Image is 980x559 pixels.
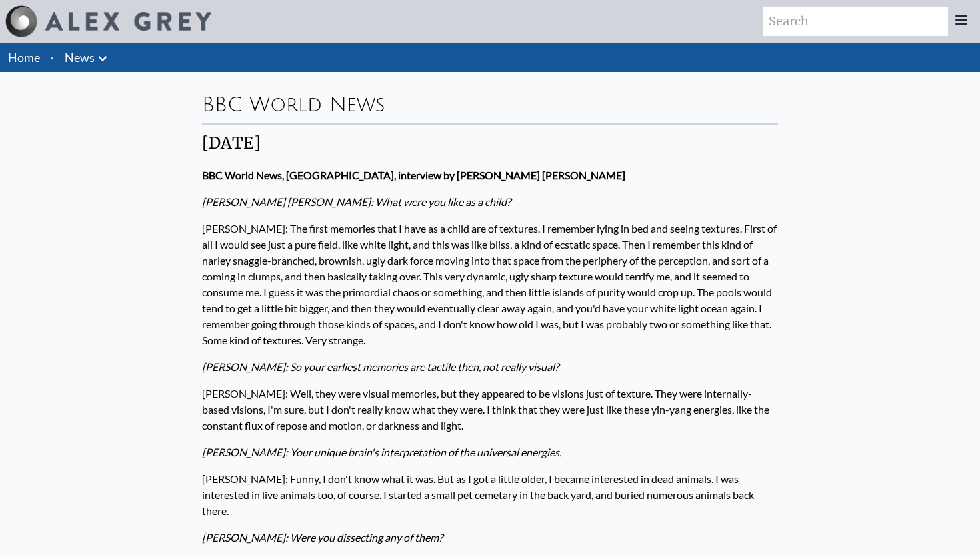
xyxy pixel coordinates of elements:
input: Search [763,7,948,36]
div: [DATE] [202,133,778,154]
p: [PERSON_NAME]: Well, they were visual memories, but they appeared to be visions just of texture. ... [202,380,778,439]
li: · [45,43,59,72]
div: BBC World News [202,83,778,123]
em: [PERSON_NAME] [PERSON_NAME]: What were you like as a child? [202,195,511,208]
a: Home [8,50,40,65]
p: [PERSON_NAME]: Funny, I don't know what it was. But as I got a little older, I became interested ... [202,466,778,524]
em: [PERSON_NAME]: Your unique brain's interpretation of the universal energies. [202,446,561,458]
em: [PERSON_NAME]: Were you dissecting any of them? [202,531,443,544]
a: News [65,48,95,67]
strong: BBC World News, [GEOGRAPHIC_DATA], interview by [PERSON_NAME] [PERSON_NAME] [202,169,625,181]
em: [PERSON_NAME]: So your earliest memories are tactile then, not really visual? [202,360,559,373]
p: [PERSON_NAME]: The first memories that I have as a child are of textures. I remember lying in bed... [202,215,778,354]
